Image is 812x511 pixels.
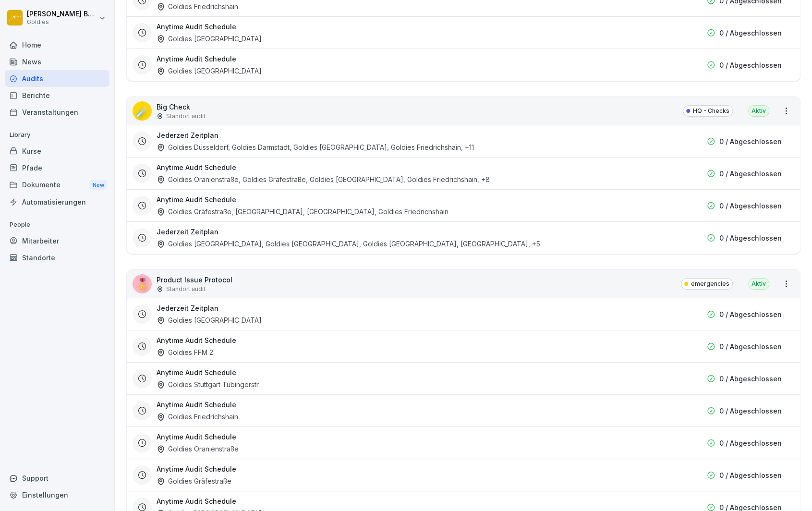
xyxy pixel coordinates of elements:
[157,412,238,422] div: Goldies Friedrichshain
[5,194,109,210] a: Automatisierungen
[719,201,782,211] p: 0 / Abgeschlossen
[5,53,109,70] a: News
[5,217,109,232] p: People
[157,162,236,172] h3: Anytime Audit Schedule
[719,470,782,480] p: 0 / Abgeschlossen
[5,487,109,503] a: Einstellungen
[166,112,206,121] p: Standort audit
[719,233,782,243] p: 0 / Abgeschlossen
[157,195,236,205] h3: Anytime Audit Schedule
[157,142,474,152] div: Goldies Düsseldorf, Goldies Darmstadt, Goldies [GEOGRAPHIC_DATA], Goldies Friedrichshain , +11
[719,136,782,146] p: 0 / Abgeschlossen
[157,66,262,76] div: Goldies [GEOGRAPHIC_DATA]
[719,28,782,38] p: 0 / Abgeschlossen
[5,159,109,176] a: Pfade
[5,87,109,104] a: Berichte
[5,127,109,143] p: Library
[157,227,218,237] h3: Jederzeit Zeitplan
[5,176,109,194] div: Dokumente
[157,444,239,454] div: Goldies Oranienstraße
[133,101,152,121] div: ☄️
[5,176,109,194] a: DokumenteNew
[133,274,152,293] div: 🎖️
[157,54,236,64] h3: Anytime Audit Schedule
[157,315,262,325] div: Goldies [GEOGRAPHIC_DATA]
[157,102,206,112] p: Big Check
[157,335,236,345] h3: Anytime Audit Schedule
[27,19,97,25] p: Goldies
[719,60,782,70] p: 0 / Abgeschlossen
[5,70,109,87] a: Audits
[157,130,218,140] h3: Jederzeit Zeitplan
[166,285,206,293] p: Standort audit
[157,174,490,184] div: Goldies Oranienstraße, Goldies Gräfestraße, Goldies [GEOGRAPHIC_DATA], Goldies Friedrichshain , +8
[748,278,769,290] div: Aktiv
[719,374,782,384] p: 0 / Abgeschlossen
[5,232,109,249] a: Mitarbeiter
[748,105,769,117] div: Aktiv
[157,347,213,357] div: Goldies FFM 2
[5,249,109,266] a: Standorte
[157,239,540,249] div: Goldies [GEOGRAPHIC_DATA], Goldies [GEOGRAPHIC_DATA], Goldies [GEOGRAPHIC_DATA], [GEOGRAPHIC_DATA...
[27,10,97,18] p: [PERSON_NAME] Buhren
[719,406,782,416] p: 0 / Abgeschlossen
[719,341,782,352] p: 0 / Abgeschlossen
[5,36,109,53] a: Home
[157,476,231,486] div: Goldies Gräfestraße
[5,104,109,121] a: Veranstaltungen
[157,496,236,506] h3: Anytime Audit Schedule
[157,275,232,285] p: Product Issue Protocol
[90,180,107,191] div: New
[157,34,262,44] div: Goldies [GEOGRAPHIC_DATA]
[719,438,782,448] p: 0 / Abgeschlossen
[157,464,236,474] h3: Anytime Audit Schedule
[5,143,109,159] a: Kurse
[5,470,109,487] div: Support
[157,22,236,32] h3: Anytime Audit Schedule
[719,169,782,179] p: 0 / Abgeschlossen
[719,309,782,319] p: 0 / Abgeschlossen
[691,280,729,288] p: emergencies
[157,1,238,12] div: Goldies Friedrichshain
[157,207,448,217] div: Goldies Gräfestraße, [GEOGRAPHIC_DATA], [GEOGRAPHIC_DATA], Goldies Friedrichshain
[157,432,236,442] h3: Anytime Audit Schedule
[693,107,729,115] p: HQ - Checks
[157,367,236,377] h3: Anytime Audit Schedule
[157,379,260,389] div: Goldies Stuttgart Tübingerstr.
[157,400,236,410] h3: Anytime Audit Schedule
[157,303,218,313] h3: Jederzeit Zeitplan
